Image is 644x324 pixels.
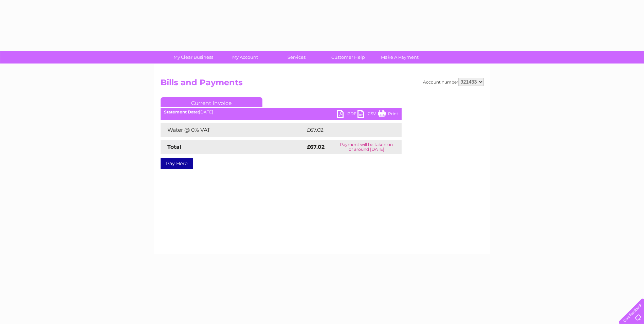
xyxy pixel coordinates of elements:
[161,158,193,169] a: Pay Here
[305,123,388,137] td: £67.02
[161,123,305,137] td: Water @ 0% VAT
[161,78,484,91] h2: Bills and Payments
[378,110,398,120] a: Print
[167,144,181,150] strong: Total
[337,110,357,120] a: PDF
[165,51,221,64] a: My Clear Business
[331,140,402,154] td: Payment will be taken on or around [DATE]
[357,110,378,120] a: CSV
[161,110,402,114] div: [DATE]
[307,144,325,150] strong: £67.02
[269,51,325,64] a: Services
[423,78,484,86] div: Account number
[164,109,199,114] b: Statement Date:
[161,97,262,107] a: Current Invoice
[372,51,428,64] a: Make A Payment
[320,51,376,64] a: Customer Help
[217,51,273,64] a: My Account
